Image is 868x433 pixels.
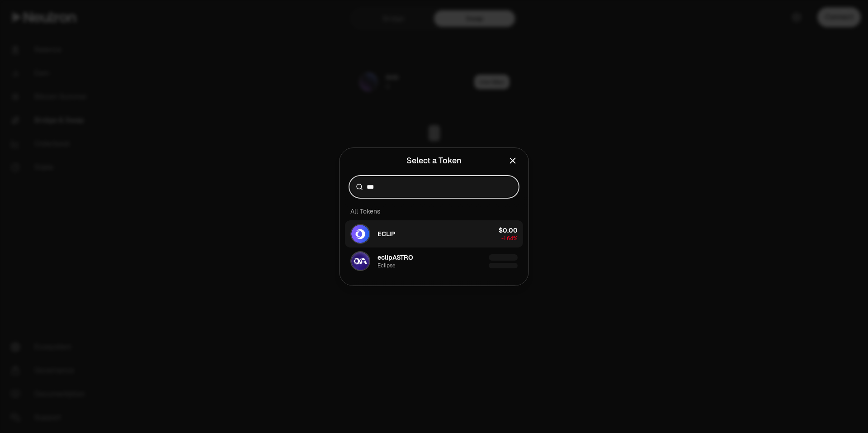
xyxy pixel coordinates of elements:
[351,252,369,270] img: eclipASTRO Logo
[501,235,518,242] span: -1.64%
[377,262,396,269] div: Eclipse
[508,154,518,167] button: Close
[345,247,523,275] button: eclipASTRO LogoeclipASTROEclipse
[406,154,462,167] div: Select a Token
[377,229,395,238] span: ECLIP
[377,253,413,262] span: eclipASTRO
[351,225,369,243] img: ECLIP Logo
[345,202,523,220] div: All Tokens
[499,226,518,235] div: $0.00
[345,220,523,247] button: ECLIP LogoECLIP$0.00-1.64%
